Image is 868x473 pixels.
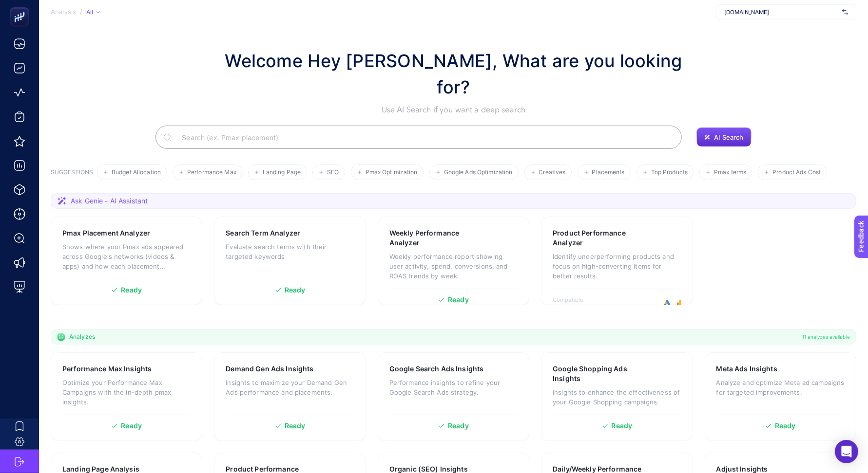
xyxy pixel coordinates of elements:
span: Ready [285,422,306,429]
a: Meta Ads InsightsAnalyze and optimize Meta ad campaigns for targeted improvements.Ready [705,352,856,441]
span: Landing Page [263,169,301,176]
div: All [86,8,100,16]
span: 11 analyzes available [802,333,850,341]
span: AI Search [714,133,743,141]
p: Insights to enhance the effectiveness of your Google Shopping campaigns. [553,387,681,407]
a: Weekly Performance AnalyzerWeekly performance report showing user activity, spend, conversions, a... [378,217,529,305]
span: Google Ads Optimization [444,169,513,176]
h3: Pmax Placement Analyzer [62,228,150,238]
h3: SUGGESTIONS [51,168,93,180]
p: Analyze and optimize Meta ad campaigns for targeted improvements. [716,378,845,397]
a: Google Shopping Ads InsightsInsights to enhance the effectiveness of your Google Shopping campaig... [541,352,693,441]
span: SEO [327,169,339,176]
span: Product Ads Cost [772,169,821,176]
p: Shows where your Pmax ads appeared across Google's networks (videos & apps) and how each placemen... [62,242,191,271]
span: Top Products [651,169,688,176]
p: Insights to maximize your Demand Gen Ads performance and placements. [226,378,354,397]
a: Product Performance AnalyzerIdentify underperforming products and focus on high-converting items ... [541,217,693,305]
a: Demand Gen Ads InsightsInsights to maximize your Demand Gen Ads performance and placements.Ready [214,352,366,441]
a: Google Search Ads InsightsPerformance insights to refine your Google Search Ads strategy.Ready [378,352,529,441]
p: Weekly performance report showing user activity, spend, conversions, and ROAS trends by week. [389,252,518,281]
span: Ready [448,296,469,303]
span: Compatible with: [553,296,597,310]
h3: Product Performance Analyzer [553,228,650,248]
button: AI Search [696,127,751,147]
p: Evaluate search terms with their targeted keywords [226,242,354,261]
h3: Performance Max Insights [62,364,152,374]
div: Open Intercom Messenger [835,440,858,463]
span: Ready [612,422,633,429]
span: Ready [448,422,469,429]
a: Performance Max InsightsOptimize your Performance Max Campaigns with the in-depth pmax insights.R... [51,352,202,441]
span: Ask Genie - AI Assistant [71,196,148,206]
span: Ready [121,287,142,293]
span: [DOMAIN_NAME] [724,8,838,16]
input: Search [174,124,674,151]
img: svg%3e [842,7,848,17]
span: Performance Max [187,169,236,176]
span: Analyzes [69,333,95,341]
h3: Google Search Ads Insights [389,364,484,374]
span: Pmax terms [714,169,746,176]
span: Placements [592,169,625,176]
span: Budget Allocation [112,169,161,176]
span: Ready [121,422,142,429]
span: / [80,8,82,16]
p: Optimize your Performance Max Campaigns with the in-depth pmax insights. [62,378,191,407]
h3: Search Term Analyzer [226,228,300,238]
span: Creatives [539,169,566,176]
h1: Welcome Hey [PERSON_NAME], What are you looking for? [215,48,693,100]
span: Analysis [51,8,76,16]
span: Pmax Optimization [366,169,418,176]
a: Pmax Placement AnalyzerShows where your Pmax ads appeared across Google's networks (videos & apps... [51,217,202,305]
p: Use AI Search if you want a deep search [215,104,693,116]
span: Ready [285,287,306,293]
h3: Google Shopping Ads Insights [553,364,650,383]
h3: Meta Ads Insights [716,364,777,374]
p: Identify underperforming products and focus on high-converting items for better results. [553,252,681,281]
p: Performance insights to refine your Google Search Ads strategy. [389,378,518,397]
h3: Demand Gen Ads Insights [226,364,313,374]
span: Ready [775,422,796,429]
span: Feedback [6,3,37,11]
h3: Weekly Performance Analyzer [389,228,487,248]
a: Search Term AnalyzerEvaluate search terms with their targeted keywordsReady [214,217,366,305]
